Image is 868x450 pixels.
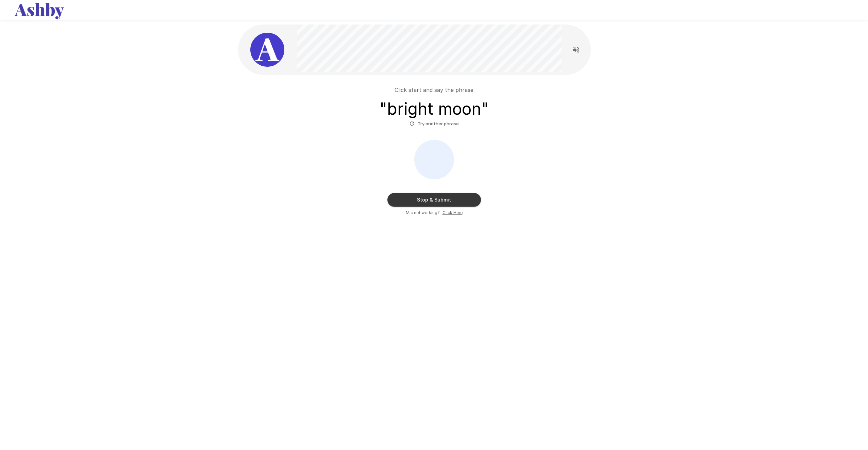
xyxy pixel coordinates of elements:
[387,193,481,207] button: Stop & Submit
[395,86,473,94] p: Click start and say the phrase
[569,43,583,57] button: Read questions aloud
[380,99,489,118] h3: " bright moon "
[408,118,461,129] button: Try another phrase
[250,33,284,67] img: ashby_avatar.jpeg
[406,209,440,216] span: Mic not working?
[443,210,463,215] u: Click Here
